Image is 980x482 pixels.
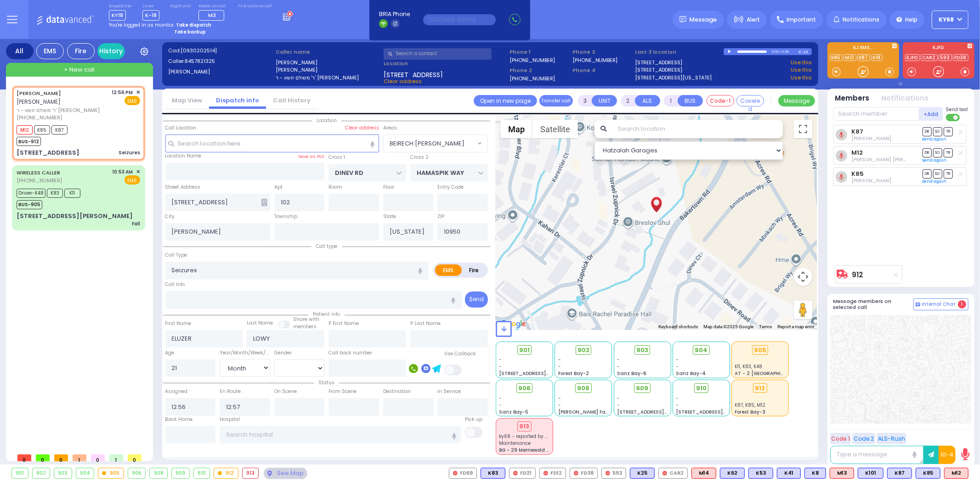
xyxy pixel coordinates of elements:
span: [STREET_ADDRESS][PERSON_NAME] [499,370,586,377]
div: M12 [944,468,969,479]
a: Use this [791,74,812,82]
span: - [676,395,679,402]
label: [PERSON_NAME] [276,66,380,74]
span: Location [312,117,341,124]
button: Drag Pegman onto the map to open Street View [794,301,812,319]
span: 0 [128,454,142,461]
div: ALS [944,468,969,479]
div: 905 [98,468,124,478]
a: [STREET_ADDRESS] [635,66,683,74]
img: Google [498,318,528,330]
a: Send again [923,157,947,163]
small: Share with [293,316,319,323]
div: [STREET_ADDRESS][PERSON_NAME] [17,212,133,221]
button: Code 1 [830,433,851,444]
label: Destination [383,388,411,395]
button: Covered [736,95,764,106]
span: members [293,323,317,330]
div: BLS [777,468,801,479]
span: - [558,363,561,370]
button: Code 2 [852,433,875,444]
div: EMS [36,43,64,59]
a: FD38 [953,54,969,61]
label: Dispatcher [109,4,132,9]
label: ר' משולם זושא - ר' [PERSON_NAME] [276,74,380,82]
button: Send [465,291,488,308]
div: K85 [916,468,940,479]
button: ky68 [932,11,969,29]
div: Year/Month/Week/Day [220,349,270,357]
span: TR [944,148,953,157]
label: State [383,213,396,220]
label: KJ EMS... [827,45,899,52]
span: - [499,356,502,363]
span: Phone 1 [510,48,569,56]
span: ky68 [939,16,954,24]
a: Open this area in Google Maps (opens a new window) [498,318,528,330]
span: [PHONE_NUMBER] [17,177,62,184]
span: You're logged in as monitor. [109,22,175,28]
span: 0 [17,454,31,461]
span: 910 [696,384,707,393]
button: Internal Chat 1 [913,298,969,310]
a: [STREET_ADDRESS] [635,59,683,67]
span: - [676,402,679,409]
input: Search hospital [220,426,461,443]
span: Other building occupants [261,199,267,206]
a: 912 [852,271,864,278]
label: City [165,213,175,220]
label: Fire [461,264,487,276]
label: Location [384,60,506,67]
label: [PHONE_NUMBER] [510,56,555,63]
span: Send text [946,106,969,113]
span: - [617,402,620,409]
span: Message [690,15,717,24]
span: Phone 3 [572,48,632,56]
label: Age [165,349,175,357]
a: [PERSON_NAME] [17,90,61,97]
img: message.svg [680,16,686,23]
label: Township [274,213,297,220]
span: [STREET_ADDRESS][PERSON_NAME] [617,409,704,415]
label: Gender [274,349,292,357]
span: 903 [636,346,648,355]
button: +Add [919,107,943,121]
span: - [617,363,620,370]
label: [PERSON_NAME] [276,59,380,67]
span: 908 [577,384,589,393]
button: Map camera controls [794,268,812,286]
span: Sanz Bay-5 [499,409,529,415]
label: Turn off text [946,113,961,122]
div: BLS [887,468,912,479]
div: BLS [720,468,745,479]
a: Open in new page [474,95,537,106]
label: [PHONE_NUMBER] [572,56,618,63]
img: red-radio-icon.svg [574,471,578,476]
label: Areas [383,124,397,132]
span: 906 [518,384,531,393]
span: Sanz Bay-6 [617,370,646,377]
span: Moshe Mier Silberstein [851,156,933,163]
img: red-radio-icon.svg [606,471,610,476]
label: Call Info [165,281,185,288]
a: Use this [791,66,812,74]
div: 0:00 [771,46,780,57]
span: - [617,356,620,363]
strong: Take backup [174,28,206,35]
strong: Take dispatch [176,22,211,28]
div: K87 [887,468,912,479]
label: Floor [383,184,394,191]
a: Call History [266,96,317,105]
div: FD21 [509,468,536,479]
input: (000)000-00000 [423,14,496,25]
span: 1 [73,454,86,461]
div: BLS [858,468,884,479]
span: 1 [958,300,966,308]
span: Phone 4 [572,67,632,74]
div: 904 [76,468,94,478]
a: K87 [851,128,863,135]
span: 8457821325 [185,57,215,65]
span: Forest Bay-2 [558,370,589,377]
span: Forest Bay-3 [735,409,766,415]
button: Transfer call [539,95,573,106]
